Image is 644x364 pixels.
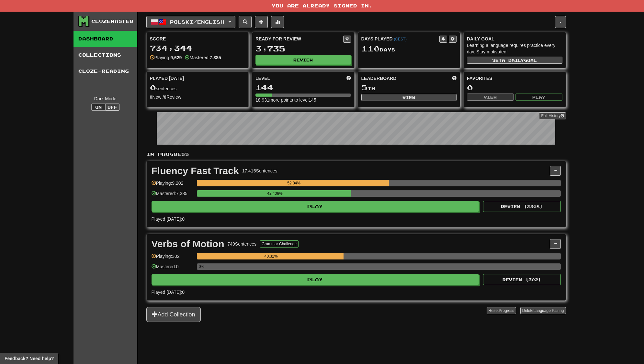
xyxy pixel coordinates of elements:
button: Review (302) [483,274,561,285]
div: 18,931 more points to level 145 [255,97,351,103]
button: Polski/English [146,16,235,28]
div: Learning a language requires practice every day. Stay motivated! [467,42,562,55]
button: Add sentence to collection [255,16,268,28]
button: View [361,94,457,101]
div: 0 [467,83,562,92]
button: Play [152,274,479,285]
button: Off [105,104,119,111]
div: Clozemaster [91,18,133,25]
button: Play [152,201,479,212]
span: Score more points to level up [346,75,351,82]
span: 0 [150,83,156,92]
strong: 7,385 [210,55,221,60]
div: Ready for Review [255,36,343,42]
div: Days Played [361,36,440,42]
div: Dark Mode [78,95,132,102]
span: Played [DATE]: 0 [152,290,185,295]
span: Polski / English [170,19,224,25]
div: 749 Sentences [228,241,257,247]
div: Verbs of Motion [152,239,224,249]
div: Mastered: 0 [152,263,194,274]
div: Day s [361,45,457,53]
button: Play [515,94,562,101]
span: Open feedback widget [5,355,54,362]
div: 52.84% [199,180,389,186]
span: This week in points, UTC [452,75,457,82]
a: Full History [539,112,566,119]
div: Mastered: [185,54,221,61]
div: Mastered: 7,385 [152,190,194,201]
button: Review [255,55,351,65]
button: Seta dailygoal [467,57,562,64]
div: 734,344 [150,44,245,52]
span: Played [DATE]: 0 [152,216,185,222]
a: Dashboard [73,31,137,47]
div: Fluency Fast Track [152,166,239,176]
div: Playing: [150,54,182,61]
span: Progress [499,308,514,313]
div: Favorites [467,75,562,82]
span: Language Pairing [533,308,564,313]
div: sentences [150,83,245,92]
button: On [91,104,106,111]
span: Played [DATE] [150,75,184,82]
button: Add Collection [146,307,201,322]
span: a daily [502,58,524,62]
button: ResetProgress [487,307,516,314]
div: Playing: 302 [152,253,194,264]
div: 3,735 [255,45,351,53]
span: 5 [361,83,367,92]
button: DeleteLanguage Pairing [520,307,566,314]
span: Leaderboard [361,75,397,82]
a: (CEST) [394,37,407,41]
div: Daily Goal [467,36,562,42]
div: Playing: 9,202 [152,180,194,191]
a: Cloze-Reading [73,63,137,79]
div: 40.32% [199,253,344,259]
span: 110 [361,44,380,53]
div: Score [150,36,245,42]
div: 42.406% [199,190,351,197]
button: Review (3308) [483,201,561,212]
div: 17,415 Sentences [242,168,277,174]
button: More stats [271,16,284,28]
div: New / Review [150,94,245,100]
div: th [361,83,457,92]
button: Grammar Challenge [260,240,299,248]
strong: 0 [164,94,166,100]
a: Collections [73,47,137,63]
strong: 0 [150,94,153,100]
div: 144 [255,83,351,92]
span: Level [255,75,270,82]
p: In Progress [146,151,566,158]
button: Search sentences [239,16,252,28]
button: View [467,94,514,101]
strong: 9,629 [170,55,182,60]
